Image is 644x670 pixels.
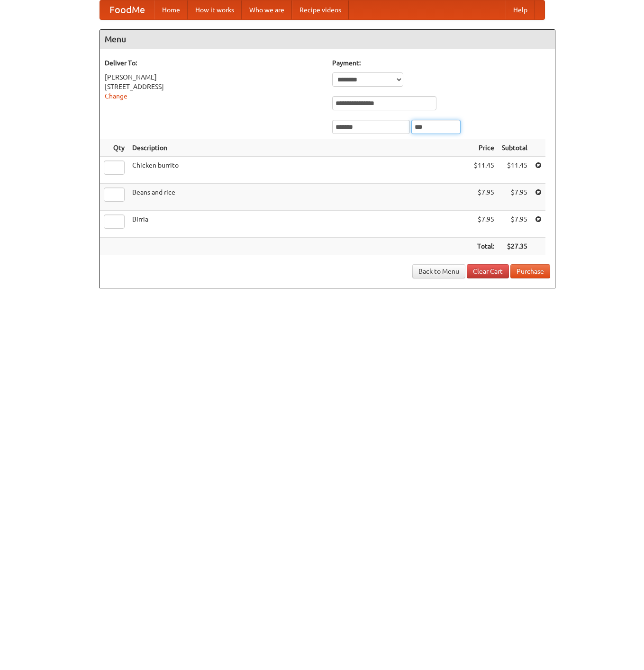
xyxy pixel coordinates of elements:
th: Total: [470,238,498,255]
td: $7.95 [498,211,531,238]
td: $7.95 [498,184,531,211]
a: FoodMe [100,0,154,19]
div: [PERSON_NAME] [105,72,323,82]
h5: Payment: [332,58,550,68]
th: Description [128,139,470,157]
td: Beans and rice [128,184,470,211]
a: Back to Menu [412,264,465,278]
div: [STREET_ADDRESS] [105,82,323,91]
a: Who we are [242,0,292,19]
a: Clear Cart [467,264,509,278]
a: Recipe videos [292,0,349,19]
th: Price [470,139,498,157]
button: Purchase [510,264,550,278]
td: $7.95 [470,184,498,211]
a: Home [154,0,188,19]
a: Change [105,92,127,100]
td: $11.45 [470,157,498,184]
a: How it works [188,0,242,19]
th: Qty [100,139,128,157]
td: $11.45 [498,157,531,184]
td: $7.95 [470,211,498,238]
a: Help [506,0,535,19]
h5: Deliver To: [105,58,323,68]
h4: Menu [100,30,555,49]
td: Birria [128,211,470,238]
td: Chicken burrito [128,157,470,184]
th: Subtotal [498,139,531,157]
th: $27.35 [498,238,531,255]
